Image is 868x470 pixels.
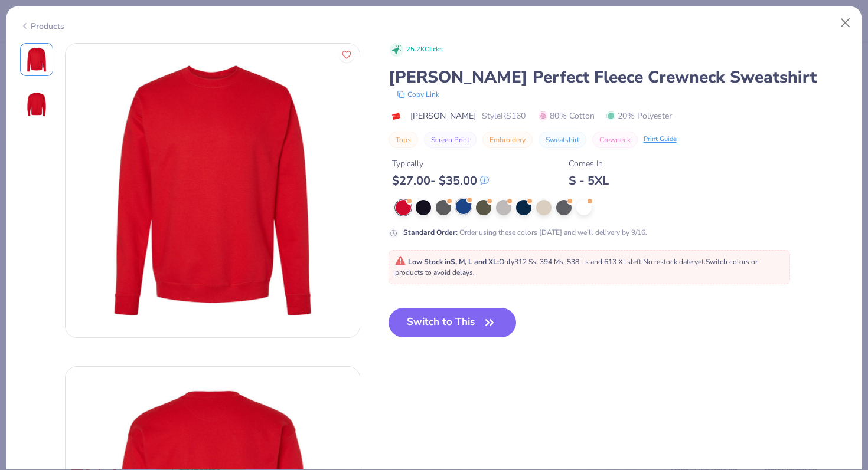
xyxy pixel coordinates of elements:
img: Back [22,90,51,119]
button: Screen Print [424,132,477,148]
div: Comes In [569,157,609,170]
span: Only 312 Ss, 394 Ms, 538 Ls and 613 XLs left. Switch colors or products to avoid delays. [395,257,758,277]
button: Tops [389,132,418,148]
img: Front [22,45,51,74]
img: brand logo [389,111,404,121]
span: 25.2K Clicks [406,45,442,55]
div: Order using these colors [DATE] and we’ll delivery by 9/16. [403,227,647,238]
button: copy to clipboard [393,88,443,100]
span: No restock date yet. [643,257,706,267]
strong: Standard Order : [403,228,458,237]
span: Style RS160 [482,110,526,122]
span: 80% Cotton [539,110,595,122]
button: Close [834,12,857,34]
div: $ 27.00 - $ 35.00 [392,173,489,188]
strong: Low Stock in S, M, L and XL : [408,257,499,267]
div: S - 5XL [569,173,609,188]
button: Like [339,47,354,63]
div: Products [20,20,64,32]
img: Front [66,44,360,337]
button: Switch to This [389,308,517,337]
button: Embroidery [482,132,533,148]
div: Typically [392,157,489,170]
div: [PERSON_NAME] Perfect Fleece Crewneck Sweatshirt [389,66,849,88]
span: 20% Polyester [606,110,672,122]
span: [PERSON_NAME] [410,110,476,122]
button: Crewneck [592,132,638,148]
button: Sweatshirt [539,132,586,148]
div: Print Guide [644,134,677,144]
